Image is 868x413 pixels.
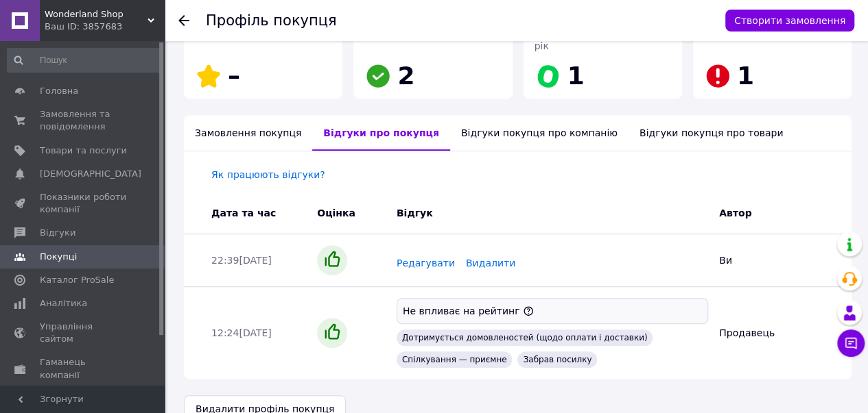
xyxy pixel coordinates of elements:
button: Чат з покупцем [837,329,865,357]
span: [DEMOGRAPHIC_DATA] [40,168,141,180]
div: Відгуки покупця про товари [629,115,794,151]
span: Замовлення та повідомлення [40,108,127,133]
div: Відгуки покупця про компанію [450,115,629,151]
span: Аналітика [40,297,87,310]
span: Дата та час [211,208,276,218]
span: – [228,62,240,90]
span: Управління сайтом [40,321,127,345]
span: Відгуки [40,227,75,239]
span: 2 [397,62,414,90]
h1: Профіль покупця [206,12,337,29]
span: 1 [737,62,754,90]
span: Продавець [719,327,775,338]
a: Як працюють відгуки? [211,169,325,180]
span: Автор [719,208,751,218]
div: Замовлення покупця [184,115,312,151]
span: Спілкування — приємне [397,351,513,368]
span: 12:24[DATE] [211,327,272,338]
span: Забрав посилку [517,351,597,368]
span: Дотримується домовленостей (щодо оплати і доставки) [397,329,653,346]
div: Відгуки про покупця [312,115,450,151]
div: Ваш ID: 3857683 [45,21,165,33]
span: Товари та послуги [40,145,127,157]
span: Гаманець компанії [40,356,127,381]
span: Показники роботи компанії [40,191,127,216]
span: Каталог ProSale [40,274,114,286]
button: Створити замовлення [725,10,854,32]
input: Пошук [7,48,162,73]
span: Wonderland Shop [45,8,148,21]
span: Видалити [466,258,515,268]
span: 22:39[DATE] [211,255,272,266]
span: Ви [719,255,732,266]
span: Редагувати [397,258,455,268]
span: Оцінка [317,208,355,218]
span: Головна [40,85,78,97]
span: 1 [567,62,585,90]
span: Покупці [40,251,77,263]
span: Відгук [397,208,433,218]
div: Повернутися назад [178,14,189,27]
span: Не впливає на рейтинг [403,305,520,316]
